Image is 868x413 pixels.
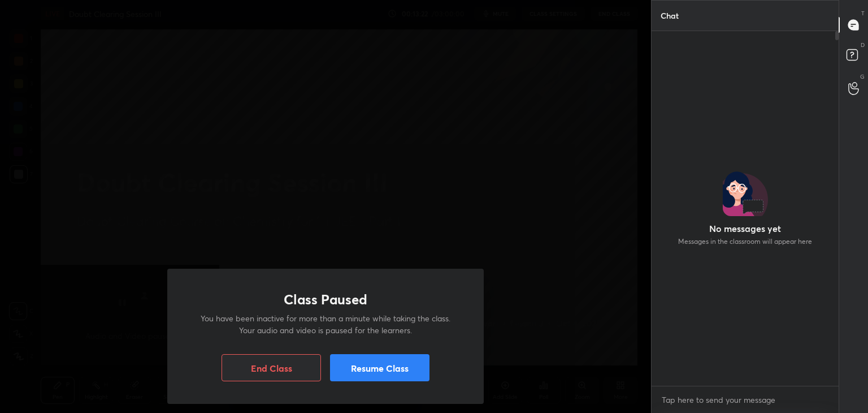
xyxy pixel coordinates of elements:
[284,291,367,308] h1: Class Paused
[194,312,457,336] p: You have been inactive for more than a minute while taking the class. Your audio and video is pau...
[652,1,688,31] p: Chat
[222,354,321,381] button: End Class
[861,41,865,49] p: D
[861,9,865,18] p: T
[860,72,865,81] p: G
[330,354,429,381] button: Resume Class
